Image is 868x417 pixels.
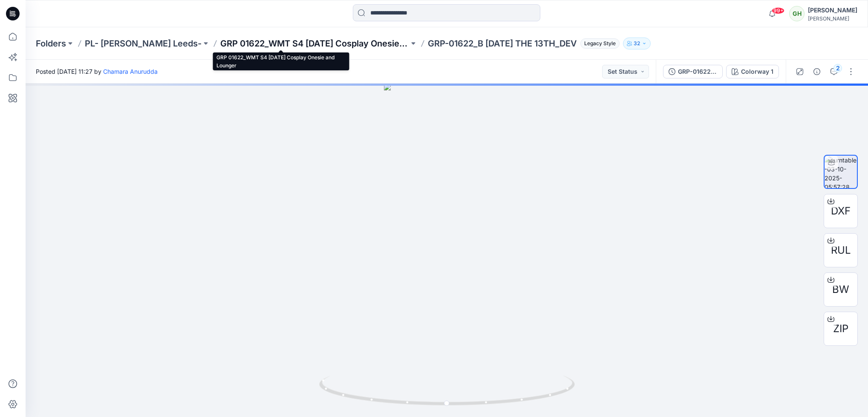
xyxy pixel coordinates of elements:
[36,67,158,76] span: Posted [DATE] 11:27 by
[36,38,66,49] a: Folders
[623,38,651,49] button: 32
[810,65,824,78] button: Details
[808,5,857,15] div: [PERSON_NAME]
[832,282,849,297] span: BW
[103,68,158,75] a: Chamara Anurudda
[85,38,202,49] a: PL- [PERSON_NAME] Leeds-
[772,7,784,14] span: 99+
[789,6,805,21] div: GH
[726,65,779,78] button: Colorway 1
[833,321,848,336] span: ZIP
[825,156,857,188] img: turntable-03-10-2025-05:57:28
[827,65,841,78] button: 2
[831,203,851,219] span: DXF
[831,243,851,258] span: RUL
[833,64,842,72] div: 2
[580,38,620,49] span: Legacy Style
[741,67,773,76] div: Colorway 1
[678,67,717,76] div: GRP-01622_B [DATE] THE 13TH_DEV
[663,65,723,78] button: GRP-01622_B [DATE] THE 13TH_DEV
[634,39,640,48] p: 32
[577,38,620,49] button: Legacy Style
[428,38,577,49] p: GRP-01622_B [DATE] THE 13TH_DEV
[808,15,857,22] div: [PERSON_NAME]
[220,38,409,49] a: GRP 01622_WMT S4 [DATE] Cosplay Onesie and Lounger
